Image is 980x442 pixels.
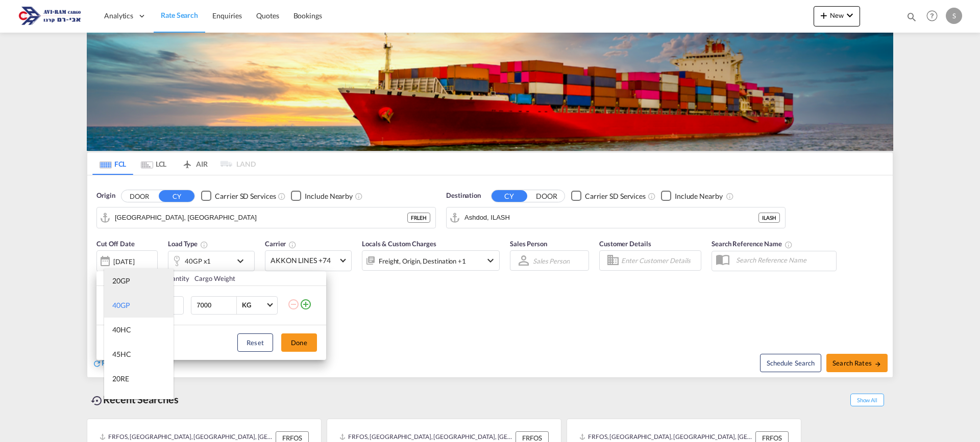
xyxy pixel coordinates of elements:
[112,398,129,408] div: 40RE
[112,300,130,310] div: 40GP
[112,374,129,384] div: 20RE
[112,349,131,359] div: 45HC
[112,325,131,335] div: 40HC
[112,276,130,286] div: 20GP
